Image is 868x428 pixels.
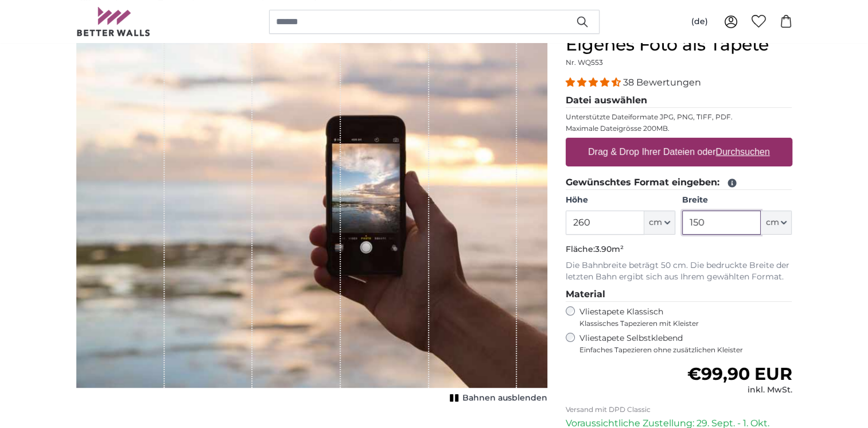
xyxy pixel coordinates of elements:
[76,7,151,36] img: Betterwalls
[623,77,701,88] span: 38 Bewertungen
[761,211,792,235] button: cm
[644,211,675,235] button: cm
[566,405,792,414] p: Versand mit DPD Classic
[566,112,792,122] p: Unterstützte Dateiformate JPG, PNG, TIFF, PDF.
[566,176,792,190] legend: Gewünschtes Format eingeben:
[566,194,675,206] label: Höhe
[579,319,783,328] span: Klassisches Tapezieren mit Kleister
[715,147,769,157] u: Durchsuchen
[566,124,792,133] p: Maximale Dateigrösse 200MB.
[579,333,792,355] label: Vliestapete Selbstklebend
[566,260,792,283] p: Die Bahnbreite beträgt 50 cm. Die bedruckte Breite der letzten Bahn ergibt sich aus Ihrem gewählt...
[579,345,792,355] span: Einfaches Tapezieren ohne zusätzlichen Kleister
[583,141,774,164] label: Drag & Drop Ihrer Dateien oder
[446,390,547,406] button: Bahnen ausblenden
[566,287,792,302] legend: Material
[682,11,717,32] button: (de)
[649,217,662,228] span: cm
[566,77,623,88] span: 4.34 stars
[579,306,783,328] label: Vliestapete Klassisch
[566,34,792,55] h1: Eigenes Foto als Tapete
[462,392,547,404] span: Bahnen ausblenden
[76,34,547,406] div: 1 of 1
[566,244,792,255] p: Fläche:
[566,58,603,67] span: Nr. WQ553
[687,363,792,384] span: €99,90 EUR
[682,194,792,206] label: Breite
[595,244,624,254] span: 3.90m²
[566,94,792,108] legend: Datei auswählen
[687,384,792,396] div: inkl. MwSt.
[765,217,779,228] span: cm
